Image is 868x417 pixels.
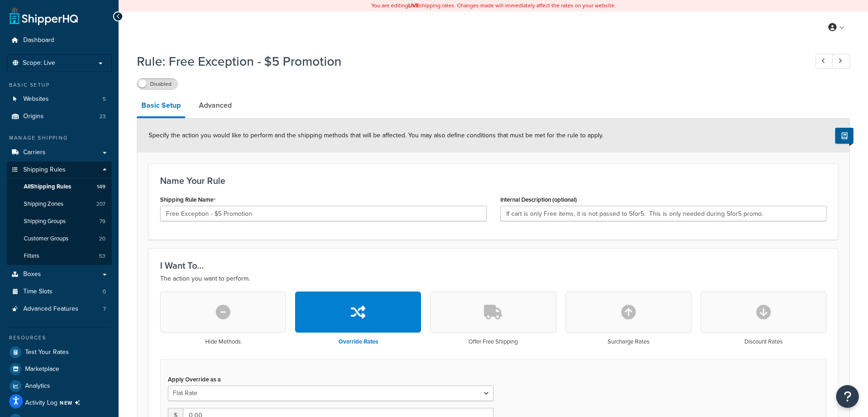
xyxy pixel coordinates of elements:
span: 20 [99,235,105,243]
li: [object Object] [7,395,112,411]
h3: Override Rates [338,339,378,345]
a: Customer Groups20 [7,230,112,247]
a: Advanced [194,94,236,116]
span: Boxes [23,271,41,278]
span: Activity Log [25,397,84,409]
span: Test Your Rates [25,349,69,356]
button: Show Help Docs [835,128,853,144]
b: LIVE [408,1,419,10]
a: Analytics [7,378,112,394]
h3: Offer Free Shipping [468,339,518,345]
span: 79 [99,218,105,225]
a: Dashboard [7,32,112,49]
span: Customer Groups [24,235,68,243]
span: Carriers [23,149,46,156]
div: Manage Shipping [7,134,112,142]
label: Disabled [137,78,177,89]
span: NEW [60,399,84,407]
h3: Surcharge Rates [608,339,650,345]
span: Shipping Zones [24,200,63,208]
label: Apply Override as a [168,376,221,383]
h3: Hide Methods [205,339,241,345]
a: Next Record [832,54,850,69]
a: Activity LogNEW [7,395,112,411]
span: Shipping Rules [23,166,66,174]
div: Resources [7,334,112,342]
a: Shipping Rules [7,162,112,178]
span: Websites [23,95,49,103]
li: Advanced Features [7,301,112,318]
span: Shipping Groups [24,218,66,225]
a: Marketplace [7,361,112,377]
a: Test Your Rates [7,344,112,360]
span: Analytics [25,382,50,390]
a: Boxes [7,266,112,283]
span: 23 [99,113,106,120]
span: 0 [103,288,106,296]
a: Basic Setup [137,94,185,118]
li: Filters [7,248,112,265]
li: Customer Groups [7,230,112,247]
a: Shipping Groups79 [7,213,112,230]
span: Scope: Live [23,59,55,67]
div: Basic Setup [7,81,112,89]
h3: I Want To... [160,261,826,271]
span: 149 [97,183,105,191]
li: Shipping Zones [7,196,112,213]
span: 207 [96,200,105,208]
label: Internal Description (optional) [500,196,577,203]
span: All Shipping Rules [24,183,71,191]
span: 5 [103,95,106,103]
span: Dashboard [23,36,54,44]
label: Shipping Rule Name [160,196,216,203]
a: Advanced Features7 [7,301,112,318]
a: Carriers [7,144,112,161]
a: Time Slots0 [7,283,112,300]
li: Websites [7,91,112,108]
span: Marketplace [25,365,59,373]
span: Filters [24,252,39,260]
span: Origins [23,113,44,120]
a: Filters53 [7,248,112,265]
h3: Name Your Rule [160,176,826,186]
li: Shipping Groups [7,213,112,230]
span: Specify the action you would like to perform and the shipping methods that will be affected. You ... [149,130,603,140]
span: Advanced Features [23,305,78,313]
span: 7 [103,305,106,313]
a: Websites5 [7,91,112,108]
li: Time Slots [7,283,112,300]
a: Previous Record [816,54,833,69]
a: Shipping Zones207 [7,196,112,213]
p: The action you want to perform. [160,273,826,284]
h3: Discount Rates [744,339,783,345]
a: AllShipping Rules149 [7,178,112,195]
span: 53 [99,252,105,260]
li: Shipping Rules [7,162,112,266]
li: Origins [7,108,112,125]
span: Time Slots [23,288,52,296]
a: Origins23 [7,108,112,125]
h1: Rule: Free Exception - $5 Promotion [137,52,799,70]
button: Open Resource Center [836,385,859,408]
